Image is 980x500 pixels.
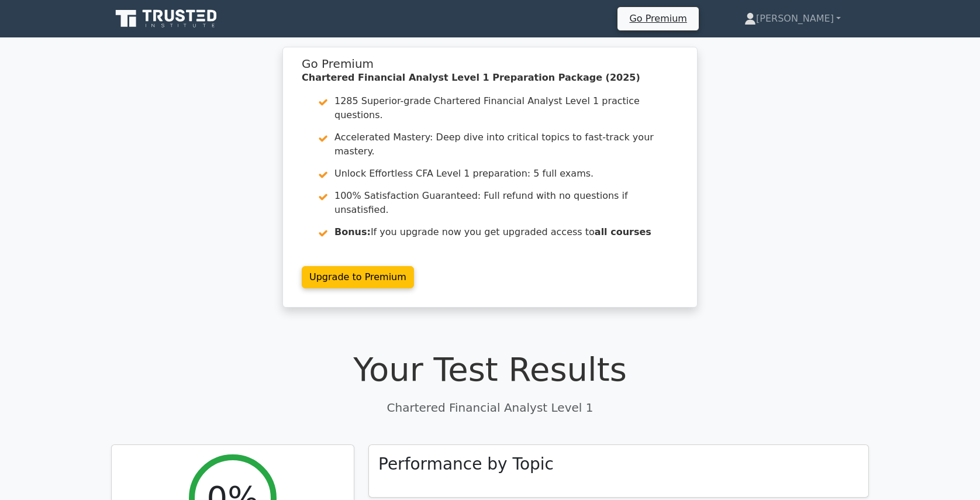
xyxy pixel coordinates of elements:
[622,11,693,26] a: Go Premium
[716,7,869,30] a: [PERSON_NAME]
[111,399,869,416] p: Chartered Financial Analyst Level 1
[111,350,869,389] h1: Your Test Results
[302,266,414,288] a: Upgrade to Premium
[378,454,554,474] h3: Performance by Topic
